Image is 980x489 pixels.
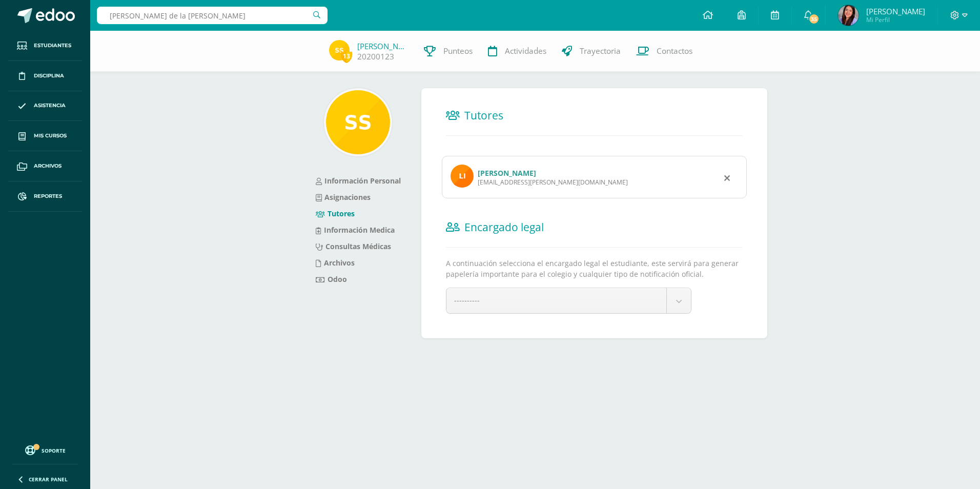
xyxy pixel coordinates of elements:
[478,168,536,178] a: [PERSON_NAME]
[34,101,66,110] span: Asistencia
[808,13,820,25] span: 35
[326,90,390,154] img: 946170e5e77dce6e9adbaa046b1fa43e.png
[505,46,546,56] span: Actividades
[34,192,62,200] span: Reportes
[628,31,700,72] a: Contactos
[464,108,503,123] span: Tutores
[316,209,355,218] a: Tutores
[341,50,352,63] span: 13
[34,72,64,80] span: Disciplina
[454,295,480,305] span: ----------
[29,476,68,483] span: Cerrar panel
[724,171,730,184] div: Remover
[838,5,859,26] img: 973116c3cfe8714e39039c433039b2a3.png
[478,178,628,187] div: [EMAIL_ADDRESS][PERSON_NAME][DOMAIN_NAME]
[329,40,350,60] img: 62ee800248ef8943935f2cb5e7930d59.png
[316,176,401,186] a: Información Personal
[8,91,82,121] a: Asistencia
[446,258,743,279] p: A continuación selecciona el encargado legal el estudiante, este servirá para generar papelería i...
[34,162,62,170] span: Archivos
[866,6,925,16] span: [PERSON_NAME]
[480,31,554,72] a: Actividades
[464,220,544,234] span: Encargado legal
[316,274,347,284] a: Odoo
[316,192,371,202] a: Asignaciones
[8,31,82,61] a: Estudiantes
[42,447,66,454] span: Soporte
[451,165,474,188] img: profile image
[357,51,394,62] a: 20200123
[446,288,691,313] a: ----------
[657,46,692,56] span: Contactos
[866,15,925,24] span: Mi Perfil
[97,7,328,24] input: Busca un usuario...
[554,31,628,72] a: Trayectoria
[8,61,82,91] a: Disciplina
[12,443,78,457] a: Soporte
[8,121,82,151] a: Mis cursos
[316,258,355,268] a: Archivos
[443,46,473,56] span: Punteos
[416,31,480,72] a: Punteos
[8,181,82,212] a: Reportes
[34,132,67,140] span: Mis cursos
[8,151,82,181] a: Archivos
[357,41,409,51] a: [PERSON_NAME]
[580,46,621,56] span: Trayectoria
[316,225,395,235] a: Información Medica
[34,42,71,50] span: Estudiantes
[316,241,391,251] a: Consultas Médicas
